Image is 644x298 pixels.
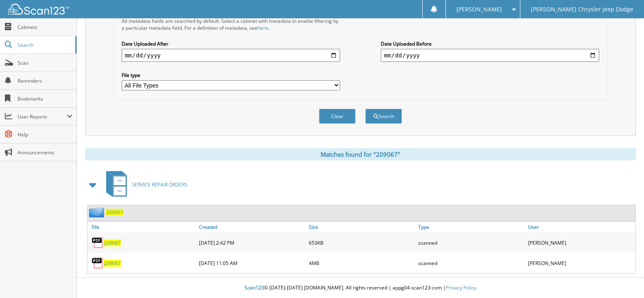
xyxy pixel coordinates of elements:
a: Type [416,221,526,232]
label: Date Uploaded Before [381,40,600,47]
img: PDF.png [92,257,104,269]
img: folder2.png [89,207,106,217]
span: Search [17,42,71,48]
a: 209067 [106,209,123,216]
div: 4MB [307,255,416,271]
label: File type [122,72,341,79]
span: Cabinets [17,24,72,31]
div: Matches found for "209067" [85,148,636,160]
img: PDF.png [92,237,104,249]
a: here [258,24,268,31]
span: SERVICE REPAIR ORDERS [132,181,188,188]
input: start [122,49,341,62]
div: 653KB [307,234,416,251]
span: [PERSON_NAME] Chrysler Jeep Dodge [531,7,633,12]
a: 209067 [104,260,121,267]
iframe: Chat Widget [603,259,644,298]
div: [PERSON_NAME] [526,255,635,271]
div: [DATE] 2:42 PM [197,234,306,251]
span: Announcements [17,149,72,156]
span: Bookmarks [17,95,72,102]
a: File [87,221,197,232]
a: SERVICE REPAIR ORDERS [101,169,188,201]
label: Date Uploaded After [122,40,341,47]
span: Scan [17,59,72,66]
div: © [DATE]-[DATE] [DOMAIN_NAME]. All rights reserved | appg04-scan123-com | [77,278,644,298]
a: Size [307,221,416,232]
div: All metadata fields are searched by default. Select a cabinet with metadata to enable filtering b... [122,18,341,31]
input: end [381,49,600,62]
div: scanned [416,234,526,251]
div: scanned [416,255,526,271]
span: Reminders [17,77,72,84]
div: [DATE] 11:05 AM [197,255,306,271]
span: Scan123 [245,284,264,291]
a: User [526,221,635,232]
a: Created [197,221,306,232]
span: Help [17,131,72,138]
span: [PERSON_NAME] [456,7,502,12]
span: User Reports [17,113,67,120]
button: Clear [319,109,356,124]
button: Search [365,109,402,124]
div: [PERSON_NAME] [526,234,635,251]
a: 209067 [104,239,121,246]
a: Privacy Policy [446,284,476,291]
img: scan123-logo-white.svg [8,4,69,15]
